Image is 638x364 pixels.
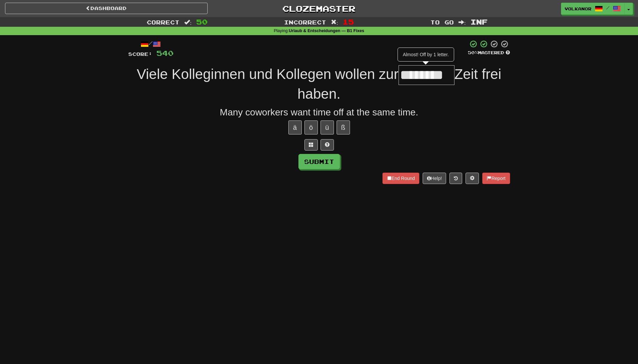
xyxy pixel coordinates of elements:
div: Mastered [468,50,510,56]
button: Submit [298,154,340,169]
span: Volkanor [565,6,591,12]
button: Single letter hint - you only get 1 per sentence and score half the points! alt+h [321,139,334,151]
span: To go [430,19,454,25]
span: Score: [128,51,152,57]
div: Many coworkers want time off at the same time. [128,106,510,119]
button: Round history (alt+y) [449,173,462,184]
button: ä [288,120,302,134]
span: Almost! Off by 1 letter. [403,52,449,57]
span: Zeit frei haben. [297,66,501,102]
span: / [606,5,610,10]
span: 50 [196,18,208,26]
button: ü [321,120,334,134]
span: Correct [147,19,180,25]
a: Volkanor / [561,3,625,15]
span: Inf [471,18,488,26]
button: Help! [423,173,446,184]
span: 15 [343,18,354,26]
span: : [331,19,338,25]
span: Incorrect [284,19,326,25]
span: : [458,19,466,25]
strong: Urlaub & Entscheidungen — B1 Fixes [289,28,364,33]
span: : [184,19,192,25]
button: ö [304,120,318,134]
span: 50 % [468,50,478,55]
a: Dashboard [5,3,208,14]
span: 540 [156,49,173,57]
a: Clozemaster [218,3,420,14]
button: Switch sentence to multiple choice alt+p [304,139,318,151]
button: Report [482,173,510,184]
span: Viele Kolleginnen und Kollegen wollen zur [137,66,398,82]
div: / [128,40,173,48]
button: ß [337,120,350,134]
button: End Round [382,173,419,184]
